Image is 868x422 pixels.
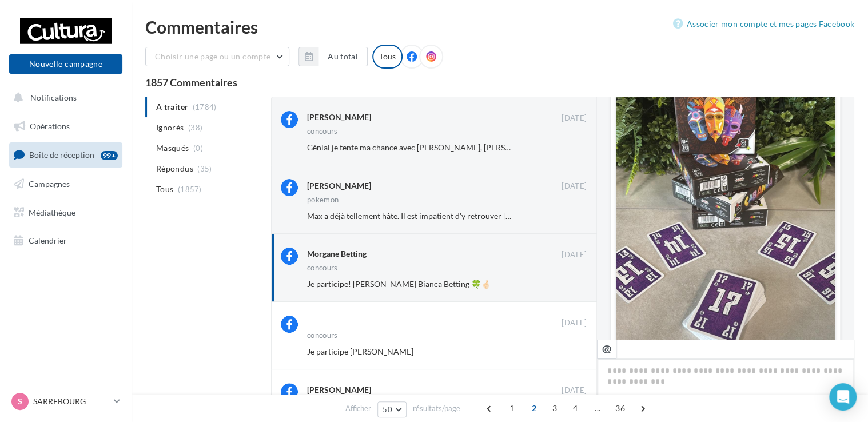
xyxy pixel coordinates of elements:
[7,86,120,110] button: Notifications
[602,343,612,353] i: @
[307,128,338,135] div: concours
[197,164,212,173] span: (35)
[562,318,587,328] span: [DATE]
[503,399,521,417] span: 1
[546,399,564,417] span: 3
[597,339,616,359] button: @
[562,250,587,260] span: [DATE]
[7,142,125,167] a: Boîte de réception99+
[156,142,189,154] span: Masqués
[566,399,584,417] span: 4
[9,391,122,412] a: S SARREBOURG
[298,47,368,66] button: Au total
[307,248,367,260] div: Morgane Betting
[7,172,125,196] a: Campagnes
[29,207,75,217] span: Médiathèque
[562,385,587,396] span: [DATE]
[29,179,70,189] span: Campagnes
[829,383,857,411] div: Open Intercom Messenger
[193,144,203,153] span: (0)
[155,51,270,61] span: Choisir une page ou un compte
[156,163,193,174] span: Répondus
[307,196,339,204] div: pokemon
[673,17,854,31] a: Associer mon compte et mes pages Facebook
[145,47,289,66] button: Choisir une page ou un compte
[29,150,94,160] span: Boîte de réception
[9,54,122,74] button: Nouvelle campagne
[372,45,403,69] div: Tous
[611,399,630,417] span: 36
[178,185,202,194] span: (1857)
[188,123,202,132] span: (38)
[145,77,854,87] div: 1857 Commentaires
[101,151,118,160] div: 99+
[307,211,662,221] span: Max a déjà tellement hâte. Il est impatient d'y retrouver [PERSON_NAME] et [PERSON_NAME] 😉❤️
[307,264,338,272] div: concours
[307,142,621,152] span: Génial je tente ma chance avec [PERSON_NAME], [PERSON_NAME] et [PERSON_NAME]
[7,229,125,253] a: Calendrier
[588,399,607,417] span: ...
[7,114,125,138] a: Opérations
[413,403,460,414] span: résultats/page
[33,396,109,407] p: SARREBOURG
[377,401,407,417] button: 50
[145,18,854,35] div: Commentaires
[383,405,392,414] span: 50
[345,403,371,414] span: Afficher
[7,201,125,225] a: Médiathèque
[307,347,413,356] span: Je participe [PERSON_NAME]
[156,122,184,133] span: Ignorés
[525,399,543,417] span: 2
[18,396,22,407] span: S
[318,47,368,66] button: Au total
[307,279,491,289] span: Je participe! [PERSON_NAME] Bianca Betting 🍀🤞🏻
[562,113,587,124] span: [DATE]
[307,384,371,396] div: [PERSON_NAME]
[30,93,77,102] span: Notifications
[307,112,371,123] div: [PERSON_NAME]
[30,121,70,131] span: Opérations
[307,332,338,339] div: concours
[156,184,173,195] span: Tous
[29,236,67,245] span: Calendrier
[562,181,587,192] span: [DATE]
[307,180,371,192] div: [PERSON_NAME]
